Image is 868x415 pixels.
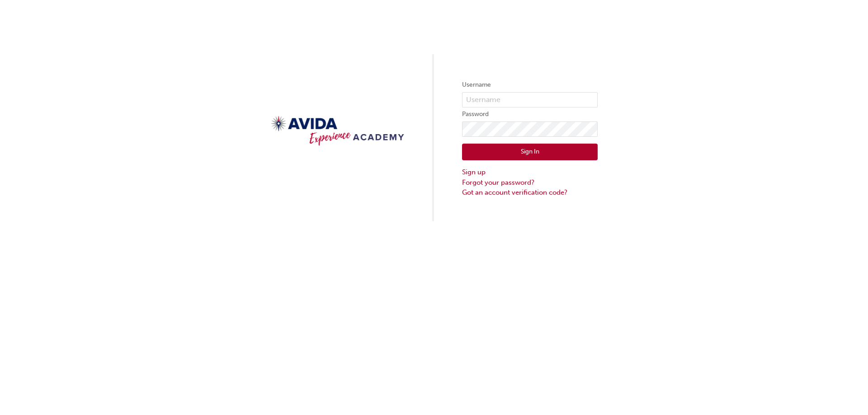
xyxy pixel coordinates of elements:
a: Forgot your password? [462,177,598,188]
button: Sign In [462,144,598,161]
a: Got an account verification code? [462,187,598,198]
img: Trak [270,112,406,149]
input: Username [462,92,598,107]
label: Password [462,109,598,120]
label: Username [462,79,598,90]
a: Sign up [462,167,598,177]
